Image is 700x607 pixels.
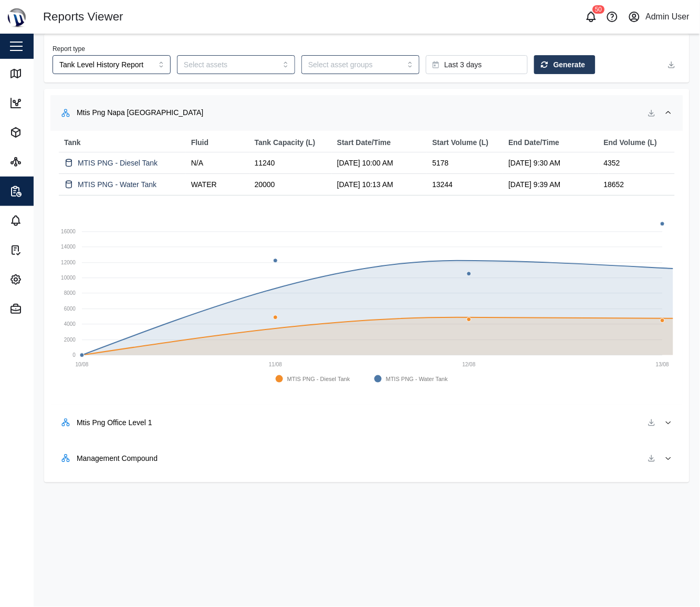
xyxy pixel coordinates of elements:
[249,174,332,196] td: 20000
[27,97,72,109] div: Dashboard
[27,186,61,197] div: Reports
[61,260,76,266] text: 12000
[186,133,249,152] th: Fluid
[64,322,76,327] text: 4000
[332,152,427,174] td: [DATE] 10:00 AM
[249,133,332,152] th: Tank Capacity (L)
[427,133,503,152] th: Start Volume (L)
[61,244,76,250] text: 14000
[656,362,669,367] text: 13/08
[592,5,604,14] div: 50
[53,55,171,74] input: Choose a Report Type
[27,303,57,315] div: Admin
[599,174,675,196] td: 18652
[599,152,675,174] td: 4352
[427,152,503,174] td: 5178
[77,453,158,465] div: Management Compound
[77,107,203,119] div: Mtis Png Napa [GEOGRAPHIC_DATA]
[27,274,62,285] div: Settings
[64,337,76,343] text: 2000
[503,133,598,152] th: End Date/Time
[75,362,88,367] text: 10/08
[27,244,55,256] div: Tasks
[427,174,503,196] td: 13244
[186,152,249,174] td: N/A
[463,362,476,367] text: 12/08
[503,152,598,174] td: [DATE] 9:30 AM
[50,405,683,440] button: Mtis Png Office Level 1
[444,56,482,74] span: Last 3 days
[503,174,598,196] td: [DATE] 9:39 AM
[50,131,683,405] div: Mtis Png Napa [GEOGRAPHIC_DATA]
[308,60,400,69] input: Select asset groups
[184,60,276,69] input: Select assets
[50,95,683,131] button: Mtis Png Napa [GEOGRAPHIC_DATA]
[27,215,59,227] div: Alarms
[72,353,76,358] text: 0
[332,174,427,196] td: [DATE] 10:13 AM
[332,133,427,152] th: Start Date/Time
[269,362,282,367] text: 11/08
[50,440,683,476] button: Management Compound
[78,179,156,191] a: MTIS PNG - Water Tank
[249,152,332,174] td: 11240
[5,5,28,28] img: Main Logo
[78,158,158,169] a: MTIS PNG - Diesel Tank
[426,55,528,74] button: Last 3 days
[553,56,586,74] span: Generate
[626,9,692,24] button: Admin User
[186,174,249,196] td: WATER
[53,45,85,53] label: Report type
[59,133,186,152] th: Tank
[64,306,76,312] text: 6000
[43,8,123,26] div: Reports Viewer
[599,133,675,152] th: End Volume (L)
[64,291,76,296] text: 8000
[61,229,76,235] text: 16000
[27,127,58,138] div: Assets
[27,68,50,79] div: Map
[646,11,690,24] div: Admin User
[27,156,52,168] div: Sites
[534,55,595,74] button: Generate
[77,417,152,429] div: Mtis Png Office Level 1
[61,275,76,281] text: 10000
